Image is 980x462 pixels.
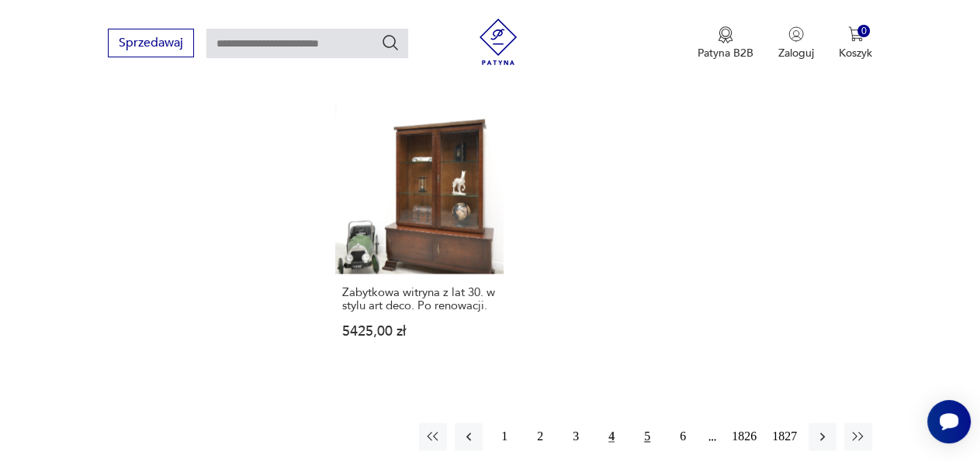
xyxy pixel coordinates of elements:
[839,46,872,60] p: Koszyk
[778,46,814,60] p: Zaloguj
[778,26,814,60] button: Zaloguj
[698,46,753,60] p: Patyna B2B
[475,19,521,65] img: Patyna - sklep z meblami i dekoracjami vintage
[335,105,504,368] a: Zabytkowa witryna z lat 30. w stylu art deco. Po renowacji.Zabytkowa witryna z lat 30. w stylu ar...
[562,422,590,450] button: 3
[490,422,518,450] button: 1
[381,33,400,52] button: Szukaj
[788,26,804,42] img: Ikonka użytkownika
[342,286,497,312] h3: Zabytkowa witryna z lat 30. w stylu art deco. Po renowacji.
[698,26,753,60] button: Patyna B2B
[848,26,864,42] img: Ikona koszyka
[927,400,971,443] iframe: Smartsupp widget button
[698,26,753,60] a: Ikona medaluPatyna B2B
[633,422,661,450] button: 5
[597,422,625,450] button: 4
[728,422,760,450] button: 1826
[342,325,497,338] p: 5425,00 zł
[669,422,697,450] button: 6
[857,25,871,38] div: 0
[839,26,872,60] button: 0Koszyk
[108,29,194,57] button: Sprzedawaj
[526,422,554,450] button: 2
[718,26,733,43] img: Ikona medalu
[768,422,801,450] button: 1827
[108,39,194,50] a: Sprzedawaj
